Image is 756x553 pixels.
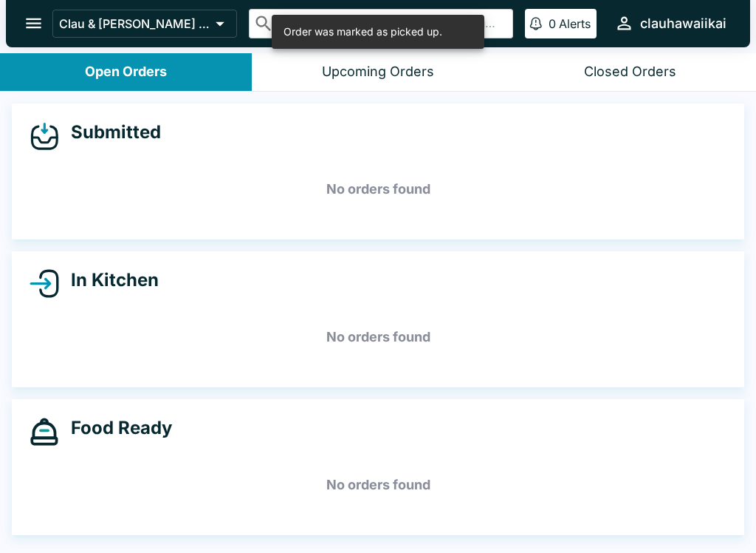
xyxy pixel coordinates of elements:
button: Clau & [PERSON_NAME] Cocina 2 - [US_STATE] Kai [52,10,237,38]
p: Alerts [559,16,591,31]
div: clauhawaiikai [640,15,726,33]
h4: Food Ready [59,417,172,439]
h4: Submitted [59,121,161,143]
p: 0 [549,16,556,31]
h5: No orders found [30,163,726,216]
h5: No orders found [30,311,726,364]
div: Closed Orders [584,64,676,81]
p: Clau & [PERSON_NAME] Cocina 2 - [US_STATE] Kai [59,16,210,31]
button: open drawer [15,4,52,42]
button: clauhawaiikai [608,7,732,39]
h5: No orders found [30,458,726,512]
h4: In Kitchen [59,269,159,291]
div: Upcoming Orders [322,64,434,81]
div: Order was marked as picked up. [283,19,442,44]
div: Open Orders [85,64,167,81]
